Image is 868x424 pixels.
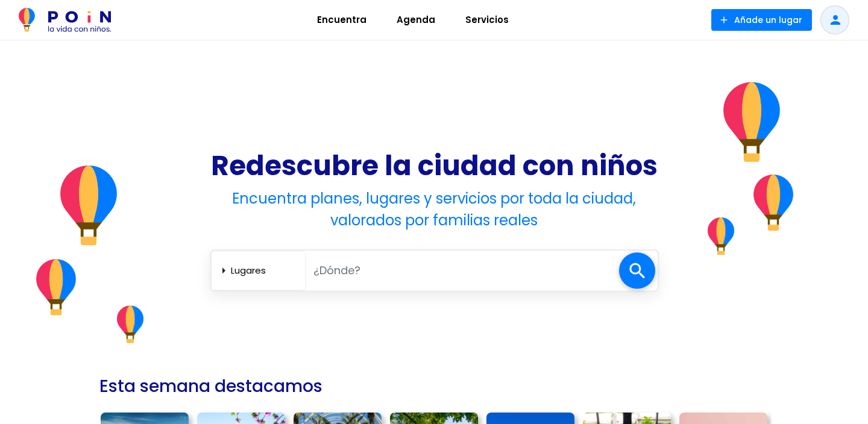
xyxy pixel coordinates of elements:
[450,5,524,34] a: Servicios
[210,188,659,231] h4: Encuentra planes, lugares y servicios por toda la ciudad, valorados por familias reales
[312,10,372,30] span: Encuentra
[99,371,322,402] h2: Esta semana destacamos
[391,10,441,30] span: Agenda
[216,263,231,278] span: arrow_right
[231,260,301,280] select: arrow_right
[711,9,812,31] button: Añade un lugar
[210,149,659,183] h1: Redescubre la ciudad con niños
[382,5,450,34] a: Agenda
[460,10,514,30] span: Servicios
[306,258,619,283] input: ¿Dónde?
[19,8,111,32] img: POiN
[302,5,382,34] a: Encuentra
